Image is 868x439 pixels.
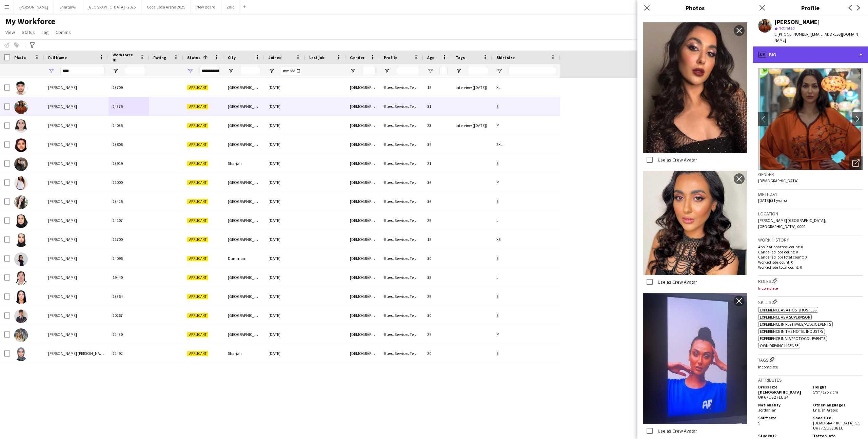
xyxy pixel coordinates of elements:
div: 23808 [108,135,149,154]
div: S [492,97,560,116]
span: Age [427,55,434,60]
span: Profile [384,55,397,60]
div: Guest Services Team [380,154,423,173]
img: Sara Haidar [14,176,28,190]
div: [GEOGRAPHIC_DATA] [224,78,264,97]
span: Experience as a Supervisor [760,314,810,320]
button: Sharqawi [54,0,82,14]
span: | [EMAIL_ADDRESS][DOMAIN_NAME] [774,32,860,43]
div: [DEMOGRAPHIC_DATA] [346,306,380,325]
a: Status [19,28,38,37]
span: Applicant [187,256,208,261]
h3: Birthday [758,191,863,197]
a: Comms [53,28,74,37]
div: Guest Services Team [380,268,423,287]
input: Full Name Filter Input [60,67,104,75]
h3: Tags [758,356,863,363]
h5: Shirt size [758,415,808,420]
span: Applicant [187,332,208,337]
h3: Location [758,211,863,217]
span: Arabic [827,407,838,413]
div: Guest Services Team [380,173,423,192]
div: [DEMOGRAPHIC_DATA] [346,287,380,306]
span: [PERSON_NAME] [GEOGRAPHIC_DATA], [GEOGRAPHIC_DATA], 0000 [758,218,826,229]
div: [DATE] [264,192,305,211]
span: Applicant [187,294,208,299]
div: Bio [753,46,868,63]
div: [DATE] [264,154,305,173]
span: Applicant [187,161,208,166]
img: Sara Elsanosi [14,138,28,152]
span: Applicant [187,218,208,223]
p: Worked jobs total count: 0 [758,265,863,270]
h5: Nationality [758,402,808,407]
div: 20 [423,344,452,363]
div: Sharjah [224,344,264,363]
span: [DEMOGRAPHIC_DATA]: 5.5 UK / 7.5 US / 38 EU [813,420,860,431]
span: [PERSON_NAME] [48,332,77,337]
span: [PERSON_NAME] [48,142,77,147]
div: [DEMOGRAPHIC_DATA] [346,135,380,154]
input: Shirt size Filter Input [509,67,556,75]
app-action-btn: Advanced filters [28,41,36,49]
h3: Photos [637,3,753,12]
label: Use as Crew Avatar [656,157,697,163]
h5: Tattoo info [813,433,863,438]
img: Sara Haidar [14,195,28,209]
div: S [492,192,560,211]
span: Applicant [187,123,208,128]
div: 21 [423,154,452,173]
span: Applicant [187,275,208,280]
div: Guest Services Team [380,287,423,306]
h5: Height [813,384,863,389]
div: 38 [423,268,452,287]
p: Incomplete [758,286,863,291]
div: Guest Services Team [380,249,423,268]
span: Applicant [187,180,208,185]
input: Age Filter Input [439,67,448,75]
span: Photo [14,55,26,60]
img: Crew photo 1104585 [643,293,747,424]
img: Sarah Sarah emad [14,347,28,361]
div: [GEOGRAPHIC_DATA] [224,268,264,287]
div: 30 [423,249,452,268]
button: Open Filter Menu [456,68,462,74]
div: M [492,116,560,135]
div: [DATE] [264,249,305,268]
img: Sarah Bouadel [14,290,28,304]
span: Tags [456,55,465,60]
span: Workforce ID [113,52,137,62]
div: Guest Services Team [380,116,423,135]
div: [DEMOGRAPHIC_DATA] [346,173,380,192]
span: [PERSON_NAME] [48,294,77,299]
span: Applicant [187,237,208,242]
div: [DEMOGRAPHIC_DATA] [346,154,380,173]
img: Sara Sameer [14,252,28,266]
input: Gender Filter Input [362,67,376,75]
span: 5'9" / 175.2 cm [813,389,838,395]
button: Open Filter Menu [48,68,54,74]
img: Sara Mukhtar [14,233,28,247]
span: Experience in Festivals/Public Events [760,322,831,327]
a: Tag [39,28,52,37]
div: Guest Services Team [380,97,423,116]
div: 24107 [108,211,149,230]
img: Sara Alhawari [14,100,28,114]
img: Sarah Briber [14,309,28,323]
div: [DATE] [264,306,305,325]
span: Full Name [48,55,67,60]
span: Status [22,29,35,35]
img: Crew photo 1104587 [643,22,747,153]
label: Use as Crew Avatar [656,428,697,434]
div: Guest Services Team [380,135,423,154]
div: 31 [423,97,452,116]
div: 24035 [108,116,149,135]
button: New Board [191,0,221,14]
span: [DEMOGRAPHIC_DATA] [758,178,798,183]
div: S [492,287,560,306]
h3: Gender [758,171,863,177]
div: Guest Services Team [380,306,423,325]
div: [DEMOGRAPHIC_DATA] [346,325,380,344]
div: 23364 [108,287,149,306]
div: Sharjah [224,154,264,173]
